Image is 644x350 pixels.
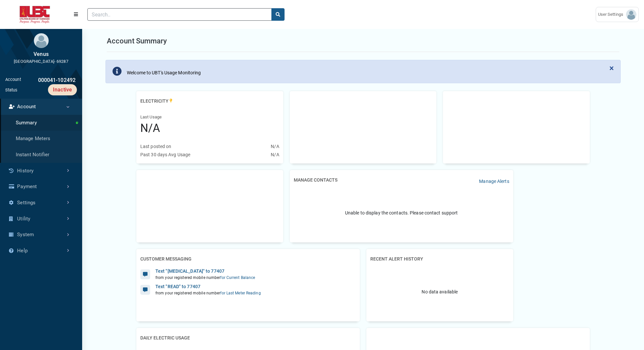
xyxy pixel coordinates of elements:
[294,189,509,237] div: Unable to display the contacts. Please contact support
[140,151,190,158] div: Past 30 days Avg Usage
[271,151,279,158] div: N/A
[271,8,285,21] button: search
[155,275,255,281] div: from your registered mobile number
[140,114,279,120] div: Last Usage
[87,8,272,21] input: Search
[5,87,18,93] div: Status
[5,76,21,84] div: Account
[596,7,639,22] a: User Settings
[479,178,509,185] a: Manage Alerts
[140,120,279,137] div: N/A
[598,11,626,18] span: User Settings
[127,69,201,76] div: Welcome to UBT's Usage Monitoring
[48,84,77,95] div: Inactive
[5,50,77,58] div: Venus
[155,290,261,296] div: from your registered mobile number
[271,143,279,150] div: N/A
[21,76,77,84] div: 000041-102492
[220,291,261,295] span: for last meter reading
[70,9,82,20] button: Menu
[5,6,64,23] img: ALTSK Logo
[5,58,77,64] div: [GEOGRAPHIC_DATA]- 69287
[294,174,337,186] h2: Manage Contacts
[140,253,192,265] h2: Customer Messaging
[140,143,171,150] div: Last posted on
[220,275,255,280] span: for current balance
[107,36,167,46] h1: Account Summary
[603,60,620,76] button: Close
[140,95,173,107] h2: Electricity
[370,268,509,316] div: No data available
[140,332,190,344] h2: Daily Electric Usage
[155,283,261,290] div: Text "READ" to 77407
[609,63,614,73] span: ×
[155,268,255,275] div: Text "[MEDICAL_DATA]" to 77407
[370,253,423,265] h2: Recent Alert History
